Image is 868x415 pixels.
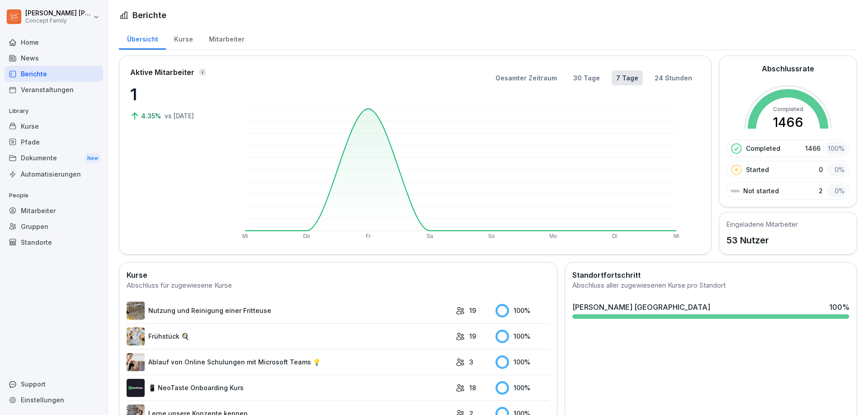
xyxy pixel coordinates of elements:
h5: Eingeladene Mitarbeiter [726,219,798,229]
p: Started [746,165,769,174]
button: 24 Stunden [650,70,697,85]
a: Ablauf von Online Schulungen mit Microsoft Teams 💡 [127,353,451,371]
a: Kurse [166,27,201,50]
div: 100 % [495,355,550,369]
a: Mitarbeiter [5,203,103,219]
a: Veranstaltungen [5,82,103,98]
div: [PERSON_NAME] [GEOGRAPHIC_DATA] [572,302,710,312]
a: 📱 NeoTaste Onboarding Kurs [127,379,451,397]
div: Support [5,376,103,392]
p: 2 [819,186,823,196]
div: 100 % [495,330,550,343]
img: b2msvuojt3s6egexuweix326.png [127,302,145,320]
button: Gesamter Zeitraum [491,70,561,85]
p: Concept Family [25,18,91,24]
text: Mi [242,233,248,239]
p: Completed [746,144,780,153]
text: Do [303,233,311,239]
text: Mo [549,233,557,239]
a: News [5,50,103,66]
img: e8eoks8cju23yjmx0b33vrq2.png [127,353,145,371]
a: Übersicht [119,27,166,50]
div: 0 % [827,163,847,176]
a: [PERSON_NAME] [GEOGRAPHIC_DATA]100% [569,298,853,322]
p: Aktive Mitarbeiter [130,67,194,78]
a: Mitarbeiter [201,27,252,50]
p: 0 [819,165,823,174]
div: Abschluss für zugewiesene Kurse [127,280,550,291]
a: Home [5,34,103,50]
a: Pfade [5,134,103,150]
div: Abschluss aller zugewiesenen Kurse pro Standort [572,280,849,291]
text: Fr [366,233,371,239]
div: 0 % [827,184,847,197]
a: Standorte [5,234,103,250]
a: Einstellungen [5,392,103,408]
p: [PERSON_NAME] [PERSON_NAME] [25,9,91,17]
a: Nutzung und Reinigung einer Fritteuse [127,302,451,320]
p: Library [5,104,103,118]
a: Frühstück 🍳 [127,327,451,345]
div: 100 % [825,142,847,155]
p: 1466 [805,144,821,153]
a: Gruppen [5,219,103,234]
h2: Abschlussrate [762,63,814,74]
img: wogpw1ad3b6xttwx9rgsg3h8.png [127,379,145,397]
p: 18 [469,383,476,392]
img: n6mw6n4d96pxhuc2jbr164bu.png [127,327,145,345]
p: 19 [469,306,476,315]
h2: Standortfortschritt [572,270,849,280]
a: Automatisierungen [5,166,103,182]
a: Kurse [5,118,103,134]
div: 100 % [495,381,550,395]
a: Berichte [5,66,103,82]
p: 53 Nutzer [726,233,798,247]
div: 100 % [495,304,550,317]
div: 100 % [829,302,849,312]
a: DokumenteNew [5,150,103,167]
p: 19 [469,331,476,341]
text: Mi [674,233,679,239]
text: Sa [427,233,434,239]
p: Not started [743,186,779,196]
button: 7 Tage [612,70,643,85]
p: vs [DATE] [165,111,194,121]
p: 1 [130,82,221,107]
p: People [5,188,103,203]
div: Dokumente [5,150,103,167]
h1: Berichte [132,9,166,21]
button: 30 Tage [569,70,604,85]
text: Di [612,233,617,239]
text: So [488,233,495,239]
p: 3 [469,357,473,367]
div: New [85,153,100,163]
h2: Kurse [127,270,550,280]
p: 4.35% [141,111,163,121]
